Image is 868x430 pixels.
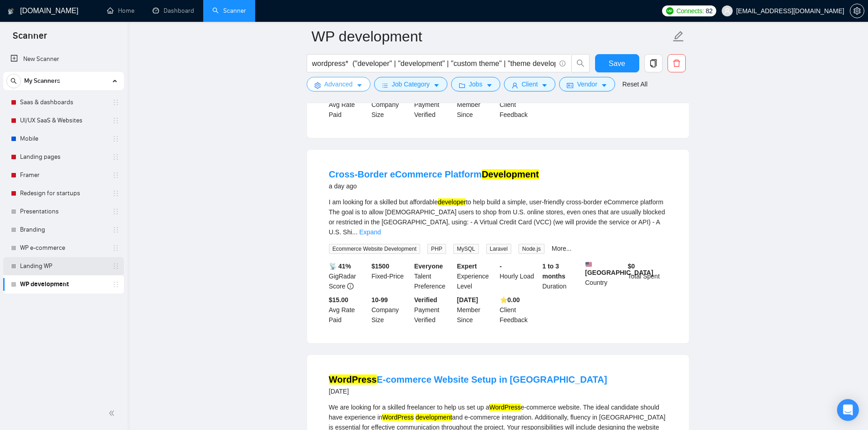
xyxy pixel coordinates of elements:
[356,82,363,89] span: caret-down
[453,244,479,254] span: MySQL
[371,263,389,270] b: $ 1500
[540,261,583,291] div: Duration
[609,58,625,69] span: Save
[577,79,597,89] span: Vendor
[20,130,107,148] a: Mobile
[112,99,119,106] span: holder
[504,77,556,91] button: userClientcaret-down
[153,7,194,15] a: dashboardDashboard
[412,261,455,291] div: Talent Preference
[382,414,414,421] mark: WordPress
[542,263,565,280] b: 1 to 3 months
[329,374,607,384] a: WordPressE-commerce Website Setup in [GEOGRAPHIC_DATA]
[459,82,465,89] span: folder
[5,29,54,48] span: Scanner
[8,4,14,19] img: logo
[352,228,358,236] span: ...
[371,296,388,304] b: 10-99
[583,261,626,291] div: Country
[112,117,119,124] span: holder
[327,261,370,291] div: GigRadar Score
[327,90,370,120] div: Avg Rate Paid
[329,169,539,179] a: Cross-Border eCommerce PlatformDevelopment
[559,77,615,91] button: idcardVendorcaret-down
[20,93,107,111] a: Saas & dashboards
[457,263,477,270] b: Expert
[601,82,607,89] span: caret-down
[314,82,321,89] span: setting
[451,77,500,91] button: folderJobscaret-down
[112,263,119,270] span: holder
[112,135,119,142] span: holder
[416,414,452,421] mark: development
[112,244,119,252] span: holder
[498,295,541,325] div: Client Feedback
[20,221,107,239] a: Branding
[347,283,354,289] span: info-circle
[329,296,349,304] b: $15.00
[586,261,592,268] img: 🇺🇸
[522,79,538,89] span: Client
[414,263,443,270] b: Everyone
[370,295,412,325] div: Company Size
[329,263,351,270] b: 📡 41%
[7,78,21,84] span: search
[329,386,607,397] div: [DATE]
[427,244,446,254] span: PHP
[107,7,134,15] a: homeHome
[6,74,21,88] button: search
[512,82,518,89] span: user
[374,77,447,91] button: barsJob Categorycaret-down
[724,8,730,14] span: user
[500,263,502,270] b: -
[455,261,498,291] div: Experience Level
[108,409,118,418] span: double-left
[482,169,539,179] mark: Development
[541,82,548,89] span: caret-down
[486,82,493,89] span: caret-down
[455,90,498,120] div: Member Since
[20,148,107,166] a: Landing pages
[567,82,573,89] span: idcard
[370,261,412,291] div: Fixed-Price
[329,374,377,384] mark: WordPress
[212,7,246,15] a: searchScanner
[644,54,663,72] button: copy
[469,79,483,89] span: Jobs
[112,226,119,233] span: holder
[850,7,864,15] a: setting
[20,275,107,293] a: WP development
[438,198,466,206] mark: developer
[595,54,639,72] button: Save
[706,6,713,16] span: 82
[519,244,544,254] span: Node.js
[3,50,124,68] li: New Scanner
[20,111,107,130] a: UI/UX SaaS & Websites
[433,82,440,89] span: caret-down
[668,59,685,67] span: delete
[10,50,117,68] a: New Scanner
[552,245,572,252] a: More...
[457,296,478,304] b: [DATE]
[329,244,421,254] span: Ecommerce Website Development
[20,166,107,184] a: Framer
[112,281,119,288] span: holder
[585,261,653,276] b: [GEOGRAPHIC_DATA]
[20,184,107,202] a: Redesign for startups
[370,90,412,120] div: Company Size
[312,58,555,69] input: Search Freelance Jobs...
[571,54,590,72] button: search
[622,79,647,89] a: Reset All
[500,296,520,304] b: ⭐️ 0.00
[329,181,539,192] div: a day ago
[382,82,388,89] span: bars
[324,79,353,89] span: Advanced
[327,295,370,325] div: Avg Rate Paid
[312,25,671,48] input: Scanner name...
[626,261,669,291] div: Total Spent
[676,6,704,16] span: Connects:
[498,261,541,291] div: Hourly Load
[572,59,589,67] span: search
[112,208,119,215] span: holder
[668,54,686,72] button: delete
